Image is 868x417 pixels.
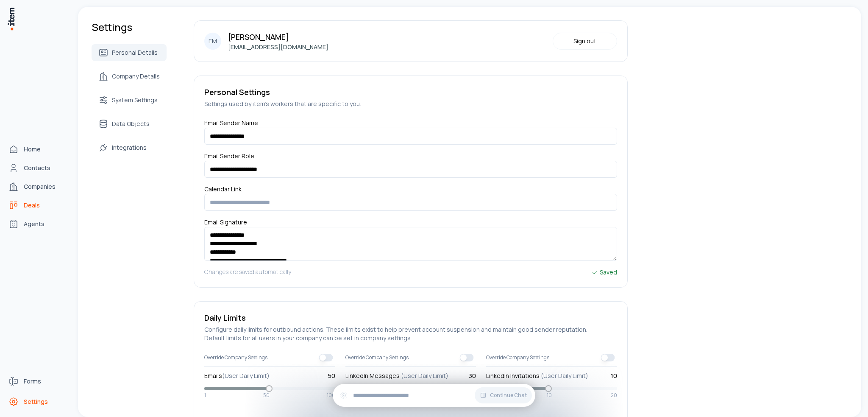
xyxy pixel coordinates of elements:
a: deals [5,197,70,214]
h1: Settings [92,20,167,34]
span: Home [24,145,41,154]
span: (User Daily Limit) [222,372,270,380]
h5: Personal Settings [204,86,617,98]
img: Item Brain Logo [7,7,15,31]
div: Saved [591,268,617,277]
h5: Configure daily limits for outbound actions. These limits exist to help prevent account suspensio... [204,325,617,342]
a: Forms [5,373,70,390]
span: 10 [611,372,617,380]
label: LinkedIn Messages [345,372,448,380]
span: System Settings [112,96,158,104]
label: Email Signature [204,218,247,229]
span: 1 [204,392,206,399]
a: Integrations [92,139,167,156]
label: Email Sender Name [204,119,258,130]
h5: Changes are saved automatically [204,268,291,277]
span: 50 [263,392,270,399]
a: Personal Details [92,44,167,61]
label: Emails [204,372,270,380]
p: [PERSON_NAME] [228,31,328,43]
span: (User Daily Limit) [541,372,588,380]
span: 50 [328,372,335,380]
span: Companies [24,182,56,191]
a: Companies [5,178,70,195]
span: Contacts [24,164,50,172]
a: Settings [5,393,70,410]
button: Continue Chat [475,387,532,403]
a: Agents [5,215,70,232]
h5: Settings used by item's workers that are specific to you. [204,100,617,108]
span: Override Company Settings [204,354,267,361]
span: 30 [469,372,476,380]
label: LinkedIn Invitations [486,372,588,380]
label: Email Sender Role [204,152,254,163]
span: Override Company Settings [345,354,409,361]
span: Settings [24,397,48,406]
span: Agents [24,220,45,228]
span: 20 [611,392,617,399]
a: Contacts [5,160,70,176]
label: Calendar Link [204,185,242,196]
h5: Daily Limits [204,312,617,324]
a: Home [5,141,70,158]
span: Continue Chat [490,392,527,399]
span: Deals [24,201,40,210]
span: Integrations [112,143,147,152]
p: [EMAIL_ADDRESS][DOMAIN_NAME] [228,43,328,51]
span: Forms [24,377,41,386]
span: 100 [327,392,335,399]
a: Data Objects [92,115,167,132]
span: Override Company Settings [486,354,549,361]
span: Personal Details [112,48,158,57]
span: 10 [547,392,552,399]
span: (User Daily Limit) [401,372,448,380]
span: Company Details [112,72,160,81]
span: Data Objects [112,120,150,128]
div: EM [204,33,221,50]
button: Sign out [553,33,617,50]
a: Company Details [92,68,167,85]
a: System Settings [92,92,167,109]
div: Continue Chat [333,384,535,407]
